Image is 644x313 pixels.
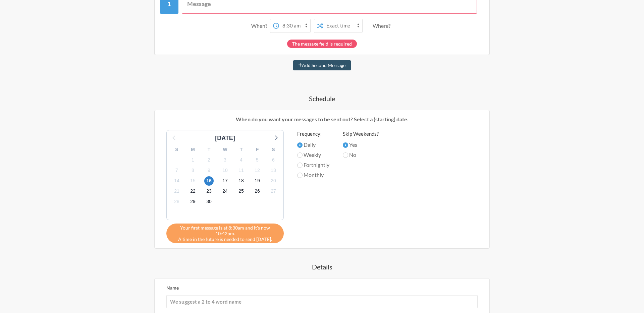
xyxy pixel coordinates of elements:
label: Name [166,285,179,291]
label: Skip Weekends? [343,130,379,138]
label: Daily [297,141,329,149]
span: Friday, October 17, 2025 [220,176,230,186]
div: When? [251,19,270,33]
span: Saturday, October 11, 2025 [236,166,246,175]
span: Sunday, October 26, 2025 [253,187,262,196]
span: Thursday, October 30, 2025 [204,197,214,206]
input: Daily [297,142,303,148]
span: Sunday, October 12, 2025 [253,166,262,175]
span: Your first message is at 8:30am and it's now 10:42pm. [171,225,279,236]
span: Friday, October 24, 2025 [220,187,230,196]
span: Thursday, October 16, 2025 [204,176,214,186]
span: Monday, October 27, 2025 [269,187,278,196]
div: Where? [373,19,393,33]
label: Frequency: [297,130,329,138]
label: Monthly [297,171,329,179]
label: Yes [343,141,379,149]
div: F [249,144,265,155]
span: Saturday, October 18, 2025 [236,176,246,186]
span: Friday, October 3, 2025 [220,155,230,165]
span: Thursday, October 2, 2025 [204,155,214,165]
input: Yes [343,142,348,148]
span: Monday, October 13, 2025 [269,166,278,175]
span: Wednesday, October 29, 2025 [188,197,198,206]
span: Wednesday, October 15, 2025 [188,176,198,186]
span: Tuesday, October 21, 2025 [172,187,181,196]
div: S [169,144,185,155]
input: Fortnightly [297,163,303,168]
span: Saturday, October 25, 2025 [236,187,246,196]
span: Friday, October 10, 2025 [220,166,230,175]
span: Sunday, October 5, 2025 [253,155,262,165]
span: Wednesday, October 1, 2025 [188,155,198,165]
div: T [233,144,249,155]
h4: Details [127,262,517,271]
div: T [201,144,217,155]
span: Thursday, October 9, 2025 [204,166,214,175]
div: [DATE] [212,134,238,143]
input: Weekly [297,152,303,158]
div: The message field is required [287,40,357,48]
div: S [265,144,281,155]
label: Fortnightly [297,161,329,169]
label: Weekly [297,151,329,159]
span: Monday, October 6, 2025 [269,155,278,165]
button: Add Second Message [293,60,351,70]
span: Thursday, October 23, 2025 [204,187,214,196]
span: Tuesday, October 14, 2025 [172,176,181,186]
span: Monday, October 20, 2025 [269,176,278,186]
span: Wednesday, October 8, 2025 [188,166,198,175]
input: Monthly [297,173,303,178]
span: Tuesday, October 28, 2025 [172,197,181,206]
input: No [343,152,348,158]
div: W [217,144,233,155]
p: When do you want your messages to be sent out? Select a (starting) date. [160,115,484,123]
div: A time in the future is needed to send [DATE]. [166,224,284,243]
span: Wednesday, October 22, 2025 [188,187,198,196]
div: M [185,144,201,155]
input: We suggest a 2 to 4 word name [166,295,478,308]
h4: Schedule [127,94,517,103]
span: Tuesday, October 7, 2025 [172,166,181,175]
label: No [343,151,379,159]
span: Saturday, October 4, 2025 [236,155,246,165]
span: Sunday, October 19, 2025 [253,176,262,186]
